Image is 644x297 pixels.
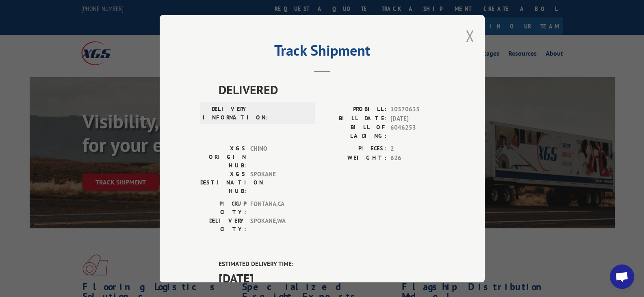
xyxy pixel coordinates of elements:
[200,199,246,217] label: PICKUP CITY:
[250,144,305,170] span: CHINO
[219,269,444,287] span: [DATE]
[219,80,444,99] span: DELIVERED
[322,153,386,163] label: WEIGHT:
[390,153,444,163] span: 626
[200,45,444,60] h2: Track Shipment
[390,105,444,114] span: 10570635
[322,123,386,140] label: BILL OF LADING:
[200,144,246,170] label: XGS ORIGIN HUB:
[200,170,246,195] label: XGS DESTINATION HUB:
[466,25,475,47] button: Close modal
[219,260,444,269] label: ESTIMATED DELIVERY TIME:
[250,217,305,234] span: SPOKANE , WA
[390,144,444,154] span: 2
[203,105,249,122] label: DELIVERY INFORMATION:
[250,199,305,217] span: FONTANA , CA
[250,170,305,195] span: SPOKANE
[610,264,634,289] div: Open chat
[322,114,386,123] label: BILL DATE:
[322,144,386,154] label: PIECES:
[390,114,444,123] span: [DATE]
[390,123,444,140] span: 6046253
[200,217,246,234] label: DELIVERY CITY:
[322,105,386,114] label: PROBILL:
